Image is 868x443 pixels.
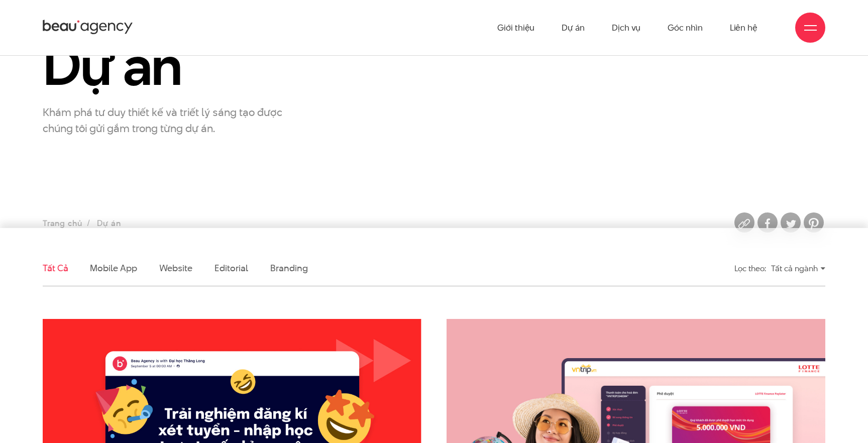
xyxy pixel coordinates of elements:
a: Editorial [214,262,248,274]
a: Branding [270,262,307,274]
p: Khám phá tư duy thiết kế và triết lý sáng tạo được chúng tôi gửi gắm trong từng dự án. [43,104,287,136]
div: Tất cả ngành [771,260,825,277]
div: Lọc theo: [734,260,766,277]
a: Tất cả [43,262,68,274]
a: Website [159,262,192,274]
a: Trang chủ [43,217,82,229]
h1: Dự án [43,37,287,95]
a: Mobile app [90,262,137,274]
